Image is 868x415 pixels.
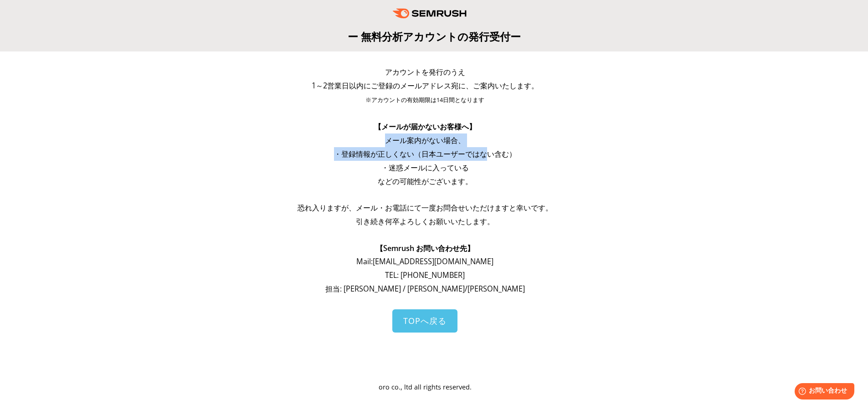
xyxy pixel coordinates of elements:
span: ・迷惑メールに入っている [381,163,469,173]
span: 【メールが届かないお客様へ】 [374,122,476,132]
span: ※アカウントの有効期限は14日間となります [365,96,484,104]
iframe: Help widget launcher [787,379,858,405]
span: などの可能性がございます。 [378,176,473,186]
span: 引き続き何卒よろしくお願いいたします。 [356,216,494,226]
span: TEL: [PHONE_NUMBER] [385,270,465,280]
span: アカウントを発行のうえ [385,67,465,77]
span: ー 無料分析アカウントの発行受付ー [348,29,521,44]
span: 担当: [PERSON_NAME] / [PERSON_NAME]/[PERSON_NAME] [325,284,525,294]
span: 【Semrush お問い合わせ先】 [376,243,474,253]
span: 恐れ入りますが、メール・お電話にて一度お問合せいただけますと幸いです。 [298,203,553,213]
span: Mail: [EMAIL_ADDRESS][DOMAIN_NAME] [356,256,493,266]
span: oro co., ltd all rights reserved. [379,383,472,391]
span: ・登録情報が正しくない（日本ユーザーではない含む） [334,149,516,159]
span: TOPへ戻る [403,315,447,326]
span: 1～2営業日以内にご登録のメールアドレス宛に、ご案内いたします。 [312,81,539,91]
span: メール案内がない場合、 [385,135,465,145]
a: TOPへ戻る [392,309,457,333]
